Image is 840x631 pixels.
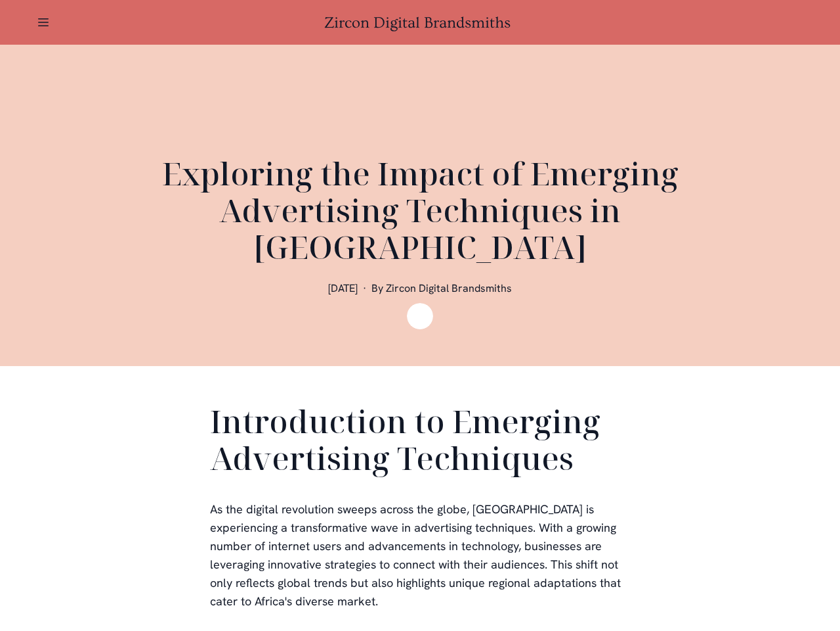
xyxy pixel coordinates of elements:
h2: Introduction to Emerging Advertising Techniques [210,403,630,482]
h1: Exploring the Impact of Emerging Advertising Techniques in [GEOGRAPHIC_DATA] [105,155,735,266]
span: By Zircon Digital Brandsmiths [371,281,512,295]
span: · [363,281,366,295]
span: [DATE] [328,281,358,295]
img: Zircon Digital Brandsmiths [407,303,433,329]
p: As the digital revolution sweeps across the globe, [GEOGRAPHIC_DATA] is experiencing a transforma... [210,500,630,611]
a: Zircon Digital Brandsmiths [324,14,516,32]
